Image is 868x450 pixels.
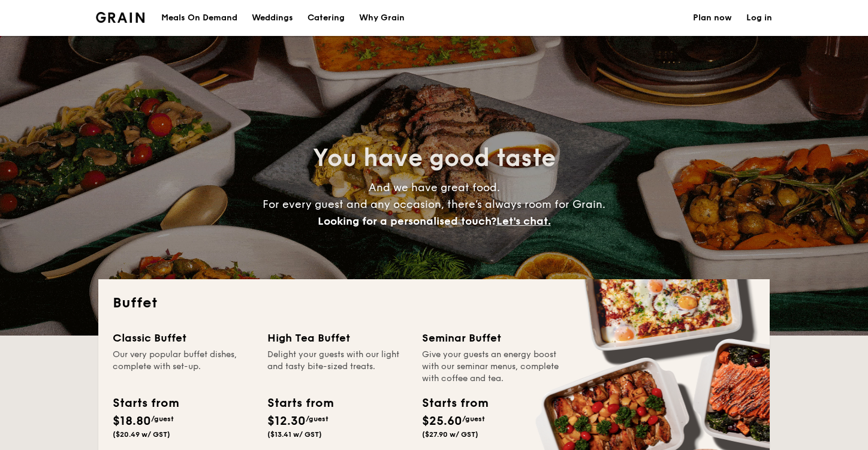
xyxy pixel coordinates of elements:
[422,414,462,428] span: $25.60
[306,415,328,423] span: /guest
[313,144,556,173] span: You have good taste
[267,349,408,385] div: Delight your guests with our light and tasty bite-sized treats.
[113,414,151,428] span: $18.80
[267,394,333,412] div: Starts from
[422,330,562,346] div: Seminar Buffet
[113,349,253,385] div: Our very popular buffet dishes, complete with set-up.
[267,330,408,346] div: High Tea Buffet
[151,415,174,423] span: /guest
[462,415,485,423] span: /guest
[496,215,551,228] span: Let's chat.
[113,394,178,412] div: Starts from
[96,12,144,23] a: Logotype
[263,181,605,228] span: And we have great food. For every guest and any occasion, there’s always room for Grain.
[422,430,478,439] span: ($27.90 w/ GST)
[113,294,755,313] h2: Buffet
[113,430,170,439] span: ($20.49 w/ GST)
[113,330,253,346] div: Classic Buffet
[267,414,306,428] span: $12.30
[422,394,487,412] div: Starts from
[318,215,496,228] span: Looking for a personalised touch?
[422,349,562,385] div: Give your guests an energy boost with our seminar menus, complete with coffee and tea.
[96,12,144,23] img: Grain
[267,430,322,439] span: ($13.41 w/ GST)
